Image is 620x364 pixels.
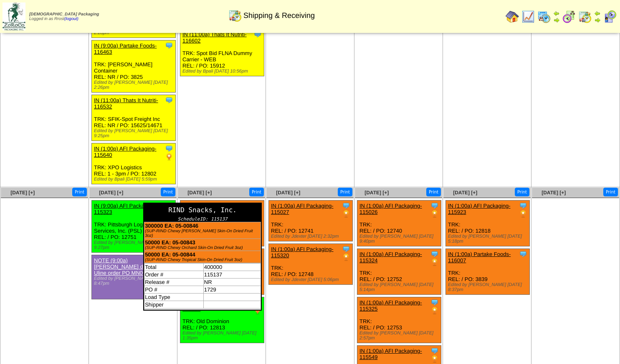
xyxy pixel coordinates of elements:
a: [DATE] [+] [187,190,212,196]
img: Tooltip [342,245,350,253]
img: PO [342,210,350,218]
button: Print [72,188,87,196]
img: arrowright.gif [594,17,601,23]
div: TRK: Spot Bid FLNA Dummy Carrier - WEB REL: / PO: 15912 [180,29,264,76]
button: Print [161,188,175,196]
td: Shipper [144,301,204,308]
img: home.gif [506,10,519,23]
img: Tooltip [165,41,173,50]
img: arrowleft.gif [553,10,560,17]
div: Edited by [PERSON_NAME] [DATE] 1:35pm [182,331,264,341]
td: Load Type [144,293,204,301]
div: TRK: REL: / PO: 12752 [357,249,441,295]
a: (logout) [64,17,78,21]
img: PO [165,153,173,161]
a: IN (1:00a) AFI Packaging-115324 [359,251,422,264]
a: IN (9:00a) AFI Packaging-115323 [94,203,157,215]
img: Tooltip [165,144,173,153]
div: Edited by [PERSON_NAME] [DATE] 9:25pm [94,128,175,138]
a: IN (11:00a) Thats It Nutriti-116532 [94,97,158,110]
a: IN (1:00a) AFI Packaging-115549 [359,348,422,360]
div: TRK: Pittsburgh Logistics Services, Inc. (PSL) REL: / PO: 12751 [92,201,176,253]
div: Edited by Jdexter [DATE] 2:32pm [271,234,352,239]
div: ScheduleID: 115137 [144,216,261,222]
img: line_graph.gif [521,10,535,23]
img: Tooltip [430,250,439,258]
a: IN (1:00a) AFI Packaging-115923 [448,203,511,215]
img: Tooltip [430,201,439,210]
span: [DEMOGRAPHIC_DATA] Packaging [29,12,99,17]
img: calendarinout.gif [228,9,242,22]
a: IN (9:00a) Partake Foods-116463 [94,43,157,55]
span: Logged in as Rrost [29,12,99,21]
img: PO [430,355,439,363]
a: [DATE] [+] [542,190,566,196]
div: TRK: SFIK-Spot Freight Inc REL: NR / PO: 15625/14671 [92,95,176,141]
td: 400000 [203,263,261,271]
td: Total [144,263,204,271]
div: Edited by [PERSON_NAME] [DATE] 9:27pm [94,240,175,250]
a: RIND Snacks, Inc. ScheduleID: 115137 300000 EA: 05-00846 (SUP-RIND Chewy [PERSON_NAME] Skin-On Dr... [253,205,262,211]
div: TRK: REL: / PO: 12818 [446,201,530,246]
img: Tooltip [430,298,439,306]
img: Tooltip [165,201,173,210]
a: IN (1:00p) AFI Packaging-115640 [94,146,157,158]
div: (SUP-RIND Chewy Tropical Skin-On Dried Fruit 3oz) [145,258,260,262]
td: Order # [144,271,204,278]
a: [DATE] [+] [10,190,35,196]
img: PO [253,306,262,315]
img: PO [342,253,350,261]
img: calendarblend.gif [562,10,576,23]
button: Print [515,188,529,196]
div: TRK: REL: / PO: 3839 [446,249,530,295]
img: zoroco-logo-small.webp [3,3,25,30]
b: 50000 EA: 05-00844 [145,251,195,258]
img: calendarinout.gif [578,10,592,23]
td: 115137 [203,271,261,278]
a: IN (1:00a) AFI Packaging-115027 [271,203,334,215]
img: calendarprod.gif [537,10,551,23]
button: Print [338,188,352,196]
img: Tooltip [519,201,527,210]
td: 1729 [203,286,261,293]
a: IN (11:00a) Thats It Nutriti-116602 [182,31,247,44]
div: Edited by [PERSON_NAME] [DATE] 8:37pm [448,282,529,292]
b: 300000 EA: 05-00846 [145,223,198,229]
div: TRK: REL: NR / PO: 1729 [180,201,264,246]
div: TRK: REL: / PO: 12741 [269,201,353,241]
div: Edited by [PERSON_NAME] [DATE] 5:14pm [359,282,441,292]
td: PO # [144,286,204,293]
img: PO [430,258,439,266]
div: Edited by Jdexter [DATE] 5:06pm [271,277,352,282]
span: [DATE] [+] [99,190,123,196]
div: (SUP-RIND Chewy Orchard Skin-On Dried Fruit 3oz) [145,246,260,250]
div: Edited by [PERSON_NAME] [DATE] 8:47pm [94,276,172,286]
div: TRK: REL: / PO: 12748 [269,244,353,285]
a: NOTE (9:00a) [PERSON_NAME] drop off for Uline order PO MN0912252 [94,257,166,276]
div: Edited by [PERSON_NAME] [DATE] 2:57pm [359,331,441,341]
td: NR [203,278,261,286]
a: IN (1:00a) AFI Packaging-115026 [359,203,422,215]
div: Edited by [PERSON_NAME] [DATE] 9:40pm [359,234,441,244]
div: RIND Snacks, Inc. [144,203,261,216]
img: PO [430,306,439,315]
img: PO [430,210,439,218]
div: TRK: [PERSON_NAME] Container REL: NR / PO: 3825 [92,40,176,93]
img: Tooltip [165,96,173,104]
div: Edited by [PERSON_NAME] [DATE] 5:18pm [448,234,529,244]
div: TRK: REL: / PO: 12753 [357,297,441,343]
a: IN (1:00a) AFI Packaging-115320 [271,246,334,259]
img: Tooltip [430,346,439,355]
a: [DATE] [+] [364,190,389,196]
a: [DATE] [+] [453,190,477,196]
a: IN (1:00a) AFI Packaging-115325 [359,299,422,312]
div: Edited by Bpali [DATE] 5:59pm [94,177,175,182]
a: [DATE] [+] [276,190,300,196]
td: Release # [144,278,204,286]
button: Print [249,188,264,196]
